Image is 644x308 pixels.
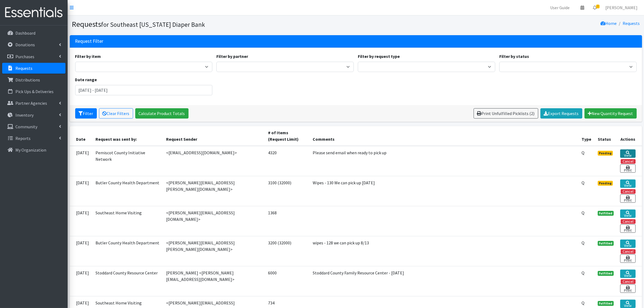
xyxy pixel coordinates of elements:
[265,266,309,296] td: 6000
[596,5,600,8] span: 2
[620,300,635,308] a: View
[15,112,34,118] p: Inventory
[620,209,635,218] a: View
[265,126,309,146] th: # of Items (Request Limit)
[2,98,65,109] a: Partner Agencies
[623,21,640,26] a: Requests
[70,126,93,146] th: Date
[578,126,595,146] th: Type
[75,76,97,83] label: Date range
[2,133,65,144] a: Reports
[621,249,636,254] button: Cancel
[2,63,65,74] a: Requests
[75,53,101,60] label: Filter by item
[309,146,578,176] td: Please send email when ready to pick up
[598,211,614,216] span: Fulfilled
[2,74,65,85] a: Distributions
[99,108,133,119] a: Clear Filters
[15,77,40,83] p: Distributions
[70,146,93,176] td: [DATE]
[101,21,205,28] small: for Southeast [US_STATE] Diaper Bank
[582,270,584,276] abbr: Quantity
[15,42,35,47] p: Donations
[2,145,65,155] a: My Organization
[163,206,265,236] td: <[PERSON_NAME][EMAIL_ADDRESS][DOMAIN_NAME]>
[601,2,642,13] a: [PERSON_NAME]
[584,108,637,119] a: New Quantity Request
[15,30,35,36] p: Dashboard
[620,240,635,248] a: View
[309,236,578,266] td: wipes - 128 we can pick up 8/13
[499,53,529,60] label: Filter by status
[582,240,584,245] abbr: Quantity
[163,126,265,146] th: Request Sender
[2,51,65,62] a: Purchases
[598,181,613,186] span: Pending
[93,176,163,206] td: Butler County Health Department
[474,108,538,119] a: Print Unfulfilled Picklists (2)
[70,236,93,266] td: [DATE]
[216,53,248,60] label: Filter by partner
[598,151,613,156] span: Pending
[135,108,189,119] a: Calculate Product Totals
[15,54,34,59] p: Purchases
[620,194,635,203] a: Print
[620,224,635,233] a: Print
[75,38,104,44] h3: Request Filter
[598,241,614,246] span: Fulfilled
[163,176,265,206] td: <[PERSON_NAME][EMAIL_ADDRESS][PERSON_NAME][DOMAIN_NAME]>
[582,210,584,215] abbr: Quantity
[540,108,582,119] a: Export Requests
[72,19,354,29] h1: Requests
[617,126,642,146] th: Actions
[621,219,636,224] button: Cancel
[2,39,65,50] a: Donations
[620,179,635,188] a: View
[620,254,635,263] a: Print
[621,189,636,194] button: Cancel
[15,136,31,141] p: Reports
[93,206,163,236] td: Southeast Home Visiting
[2,4,65,22] img: HumanEssentials
[163,266,265,296] td: [PERSON_NAME] <[PERSON_NAME][EMAIL_ADDRESS][DOMAIN_NAME]>
[2,110,65,120] a: Inventory
[93,266,163,296] td: Stoddard County Resource Center
[75,85,213,95] input: January 1, 2011 - December 31, 2011
[70,206,93,236] td: [DATE]
[2,28,65,38] a: Dashboard
[582,300,584,306] abbr: Quantity
[15,147,46,153] p: My Organization
[15,89,54,94] p: Pick Ups & Deliveries
[70,176,93,206] td: [DATE]
[620,164,635,173] a: Print
[15,124,37,129] p: Community
[358,53,400,60] label: Filter by request type
[2,86,65,97] a: Pick Ups & Deliveries
[93,146,163,176] td: Pemiscot County Initiative Network
[309,126,578,146] th: Comments
[598,301,614,306] span: Fulfilled
[2,121,65,132] a: Community
[265,236,309,266] td: 3200 (32000)
[309,266,578,296] td: Stoddard County Family Resource Center - [DATE]
[75,108,97,119] button: Filter
[15,100,47,106] p: Partner Agencies
[15,65,32,71] p: Requests
[70,266,93,296] td: [DATE]
[163,146,265,176] td: <[EMAIL_ADDRESS][DOMAIN_NAME]>
[265,206,309,236] td: 1368
[265,176,309,206] td: 3100 (32000)
[621,279,636,284] button: Cancel
[93,236,163,266] td: Butler County Health Department
[309,176,578,206] td: Wipes - 130 We can pick up [DATE]
[621,159,636,164] button: Cancel
[546,2,574,13] a: User Guide
[589,2,601,13] a: 2
[598,271,614,276] span: Fulfilled
[582,180,584,185] abbr: Quantity
[265,146,309,176] td: 4320
[620,149,635,158] a: View
[595,126,617,146] th: Status
[601,21,617,26] a: Home
[93,126,163,146] th: Request was sent by:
